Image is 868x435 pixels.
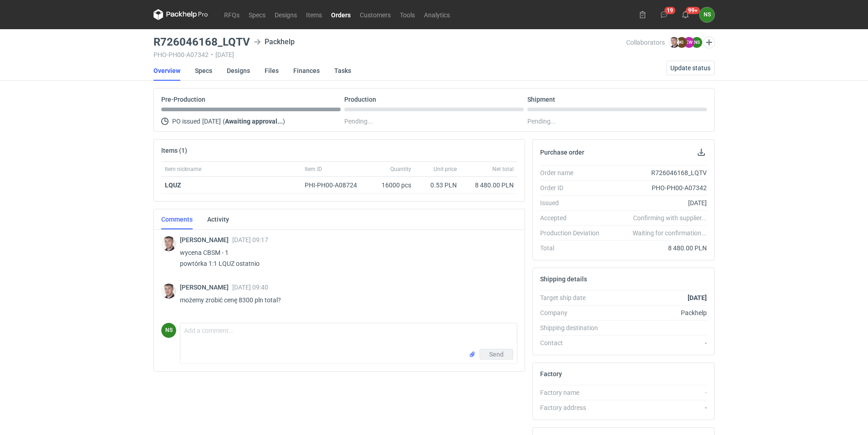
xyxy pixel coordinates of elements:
[232,284,268,291] span: [DATE] 09:40
[390,166,411,173] span: Quantity
[633,228,707,238] em: Waiting for confirmation...
[700,7,715,22] div: Natalia Stępak
[161,284,176,299] img: Maciej Sikora
[344,96,376,103] p: Production
[527,96,555,103] p: Shipment
[220,9,244,20] a: RFQs
[180,295,510,306] p: możemy zrobić cenę 8300 pln total?
[223,118,225,125] span: (
[703,36,715,48] button: Edit collaborators
[688,294,707,301] strong: [DATE]
[540,213,607,223] div: Accepted
[161,323,176,338] figcaption: NS
[270,9,301,20] a: Designs
[180,247,510,269] p: wycena CBSM - 1 powtórka 1:1 LQUZ ostatnio
[344,116,373,127] span: Pending...
[355,9,395,20] a: Customers
[161,209,193,229] a: Comments
[202,116,221,127] span: [DATE]
[161,236,176,251] img: Maciej Sikora
[153,51,626,58] div: PHO-PH00-A07342 [DATE]
[540,243,607,253] div: Total
[480,349,513,360] button: Send
[676,37,687,48] figcaption: KI
[633,214,707,222] em: Confirming with supplier...
[419,9,454,20] a: Analytics
[153,9,208,20] svg: Packhelp Pro
[395,9,419,20] a: Tools
[607,168,707,177] div: R726046168_LQTV
[305,181,366,190] div: PHI-PH00-A08724
[489,351,504,357] span: Send
[301,9,327,20] a: Items
[180,284,232,291] span: [PERSON_NAME]
[254,36,295,47] div: Packhelp
[161,323,176,338] div: Natalia Stępak
[153,61,180,81] a: Overview
[691,37,702,48] figcaption: NS
[232,236,268,243] span: [DATE] 09:17
[227,61,250,81] a: Designs
[327,9,355,20] a: Orders
[540,228,607,238] div: Production Deviation
[211,51,213,58] span: •
[283,118,285,125] span: )
[540,403,607,412] div: Factory address
[244,9,270,20] a: Specs
[540,183,607,192] div: Order ID
[265,61,279,81] a: Files
[626,39,665,46] span: Collaborators
[657,7,671,22] button: 19
[492,166,514,173] span: Net total
[540,275,587,283] h2: Shipping details
[607,338,707,347] div: -
[161,116,341,127] div: PO issued
[684,37,694,48] figcaption: EW
[607,308,707,317] div: Packhelp
[165,181,181,189] strong: LQUZ
[607,198,707,207] div: [DATE]
[540,168,607,177] div: Order name
[527,116,707,127] div: Pending...
[165,166,201,173] span: Item nickname
[225,118,283,125] strong: Awaiting approval...
[369,177,415,194] div: 16000 pcs
[464,181,514,190] div: 8 480.00 PLN
[161,147,187,154] h2: Items (1)
[670,65,710,71] span: Update status
[419,181,457,190] div: 0.53 PLN
[666,61,715,75] button: Update status
[607,183,707,192] div: PHO-PH00-A07342
[161,96,205,103] p: Pre-Production
[540,338,607,347] div: Contact
[540,370,562,378] h2: Factory
[540,388,607,397] div: Factory name
[434,166,457,173] span: Unit price
[607,243,707,253] div: 8 480.00 PLN
[540,198,607,207] div: Issued
[607,403,707,412] div: -
[540,308,607,317] div: Company
[305,166,322,173] span: Item ID
[696,147,707,158] button: Download PO
[207,209,229,229] a: Activity
[607,388,707,397] div: -
[334,61,351,81] a: Tasks
[678,7,693,22] button: 99+
[153,36,250,47] h3: R726046168_LQTV
[669,37,679,48] img: Maciej Sikora
[540,149,584,156] h2: Purchase order
[700,7,715,22] button: NS
[293,61,320,81] a: Finances
[540,293,607,302] div: Target ship date
[195,61,212,81] a: Specs
[540,323,607,332] div: Shipping destination
[180,236,232,243] span: [PERSON_NAME]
